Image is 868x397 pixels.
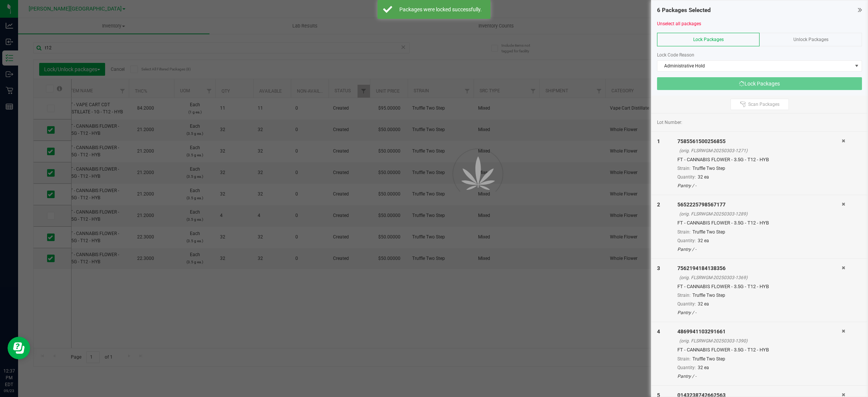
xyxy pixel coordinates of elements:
span: Lock Code Reason [657,52,694,58]
span: Quantity: [677,365,696,370]
button: Scan Packages [730,99,789,110]
div: Pantry / - [677,182,841,189]
span: Lock Packages [693,37,724,42]
div: FT - CANNABIS FLOWER - 3.5G - T12 - HYB [677,283,841,290]
div: 4869941103291661 [677,328,841,336]
span: 2 [657,202,660,208]
span: Strain: [677,293,691,298]
div: FT - CANNABIS FLOWER - 3.5G - T12 - HYB [677,156,841,163]
div: Packages were locked successfully. [396,6,485,13]
span: 32 ea [698,238,709,243]
div: Pantry / - [677,309,841,316]
div: (orig. FLSRWGM-20250303-1271) [679,147,841,154]
span: Unlock Packages [793,37,828,42]
div: 7562194184138356 [677,264,841,272]
span: Lot Number: [657,119,682,126]
div: Pantry / - [677,373,841,380]
span: Strain: [677,229,691,235]
div: 7585561500256855 [677,137,841,145]
span: Strain: [677,166,691,171]
span: Scan Packages [748,101,779,107]
div: (orig. FLSRWGM-20250303-1369) [679,274,841,281]
button: Lock Packages [657,77,862,90]
span: Quantity: [677,301,696,307]
a: Unselect all packages [657,21,701,26]
div: (orig. FLSRWGM-20250303-1390) [679,337,841,344]
span: Quantity: [677,238,696,243]
span: Strain: [677,356,691,362]
span: 32 ea [698,301,709,307]
span: Truffle Two Step [692,356,725,362]
div: FT - CANNABIS FLOWER - 3.5G - T12 - HYB [677,346,841,354]
div: FT - CANNABIS FLOWER - 3.5G - T12 - HYB [677,219,841,227]
span: 32 ea [698,174,709,180]
span: Truffle Two Step [692,293,725,298]
span: 3 [657,265,660,271]
div: (orig. FLSRWGM-20250303-1289) [679,211,841,217]
span: Administrative Hold [657,61,852,71]
span: Truffle Two Step [692,229,725,235]
div: Pantry / - [677,246,841,253]
span: 1 [657,138,660,144]
iframe: Resource center [8,337,30,359]
span: 4 [657,328,660,334]
span: Truffle Two Step [692,166,725,171]
span: 32 ea [698,365,709,370]
span: Quantity: [677,174,696,180]
div: 5652225798567177 [677,201,841,209]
